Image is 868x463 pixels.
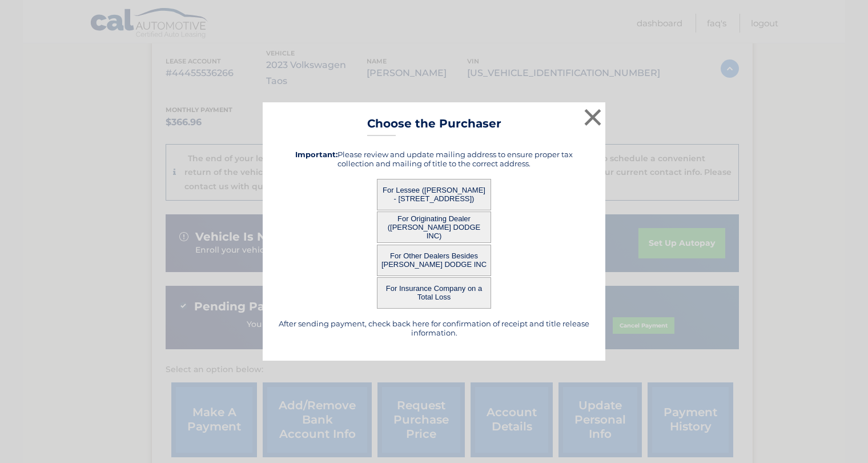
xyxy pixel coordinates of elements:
[377,277,491,309] button: For Insurance Company on a Total Loss
[377,245,491,276] button: For Other Dealers Besides [PERSON_NAME] DODGE INC
[581,106,604,129] button: ×
[277,319,591,337] h5: After sending payment, check back here for confirmation of receipt and title release information.
[377,211,491,243] button: For Originating Dealer ([PERSON_NAME] DODGE INC)
[367,117,501,137] h3: Choose the Purchaser
[295,150,337,159] strong: Important:
[377,179,491,210] button: For Lessee ([PERSON_NAME] - [STREET_ADDRESS])
[277,150,591,168] h5: Please review and update mailing address to ensure proper tax collection and mailing of title to ...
